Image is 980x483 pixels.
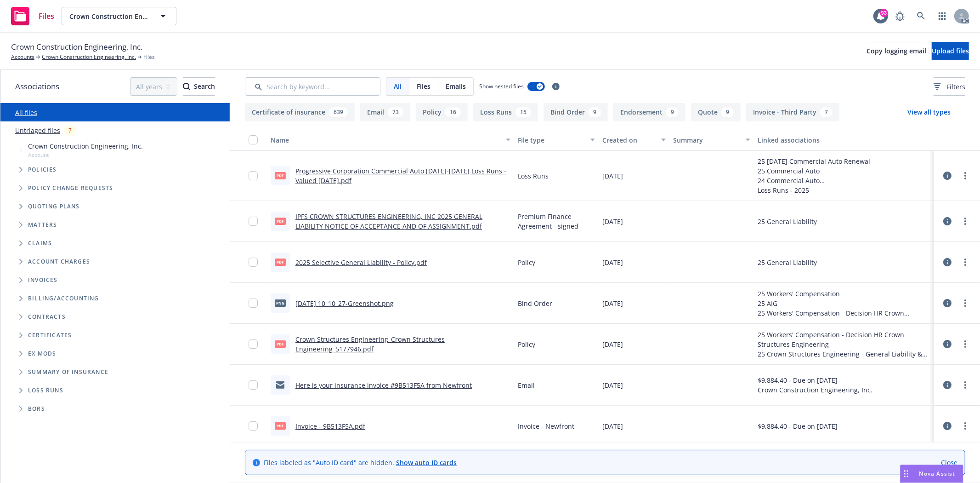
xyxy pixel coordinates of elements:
span: [DATE] [602,421,623,431]
a: Show auto ID cards [396,458,457,467]
button: Policy [416,103,468,121]
span: [DATE] [602,258,623,267]
div: 25 Crown Structures Engineering - General Liability & Work Comp [758,349,930,359]
div: 16 [445,107,461,117]
div: 9 [589,107,601,117]
span: All [394,81,402,91]
button: Upload files [932,42,969,60]
span: Loss Runs [518,171,549,181]
span: Emails [446,81,466,91]
div: 9 [721,107,734,117]
input: Toggle Row Selected [249,171,258,180]
div: Crown Construction Engineering, Inc. [758,385,872,395]
a: more [960,420,971,431]
a: more [960,339,971,350]
a: Close [941,458,957,467]
div: 25 General Liability [758,217,817,226]
span: pdf [275,218,286,224]
span: Files [417,81,431,91]
span: pdf [275,172,286,179]
a: All files [15,108,37,117]
button: Invoice - Third Party [746,103,839,121]
span: Claims [28,241,52,246]
a: Invoice - 9B513F5A.pdf [295,422,365,431]
button: Bind Order [544,103,608,121]
button: Loss Runs [473,103,538,121]
button: Linked associations [754,129,934,151]
span: Matters [28,222,57,228]
div: Folder Tree Example [0,289,230,418]
span: Billing/Accounting [28,296,99,301]
a: Here is your insurance invoice #9B513F5A from Newfront [295,381,472,390]
button: Quote [691,103,741,121]
a: [DATE] 10_10_27-Greenshot.png [295,299,394,308]
div: 25 [DATE] Commercial Auto Renewal [758,156,870,166]
a: Report a Bug [891,7,909,25]
span: pdf [275,422,286,429]
span: Premium Finance Agreement - signed [518,212,595,231]
span: Email [518,380,535,390]
span: Crown Construction Engineering, Inc. [69,11,149,21]
div: Name [271,135,500,145]
span: png [275,299,286,306]
span: Account [28,151,143,159]
span: Associations [15,80,59,92]
button: View all types [893,103,965,121]
button: File type [514,129,599,151]
span: Invoices [28,277,58,283]
a: Progressive Corporation Commercial Auto [DATE]-[DATE] Loss Runs - Valued [DATE].pdf [295,167,506,185]
a: Untriaged files [15,126,60,135]
span: [DATE] [602,217,623,226]
div: 25 AIG [758,299,930,308]
span: Nova Assist [919,470,956,477]
button: Crown Construction Engineering, Inc. [62,7,176,25]
input: Search by keyword... [245,77,380,96]
span: Policies [28,167,57,172]
button: Summary [669,129,754,151]
a: IPFS CROWN STRUCTURES ENGINEERING, INC 2025 GENERAL LIABILITY NOTICE OF ACCEPTANCE AND OF ASSIGNM... [295,212,482,230]
a: Accounts [11,53,34,61]
div: 25 General Liability [758,258,817,267]
button: Nova Assist [900,465,963,483]
div: 9 [666,107,679,117]
span: [DATE] [602,339,623,349]
button: Email [360,103,410,121]
div: Tree Example [0,139,230,289]
span: Files [143,53,155,61]
div: 639 [329,107,348,117]
input: Toggle Row Selected [249,421,258,431]
button: Name [267,129,514,151]
span: pdf [275,259,286,265]
a: more [960,379,971,391]
span: Files labeled as "Auto ID card" are hidden. [264,458,457,467]
svg: Search [183,83,190,90]
div: Loss Runs - 2025 [758,185,870,195]
div: Linked associations [758,135,930,145]
a: more [960,257,971,268]
span: Summary of insurance [28,369,108,375]
div: $9,884.40 - Due on [DATE] [758,375,872,385]
span: [DATE] [602,299,623,308]
input: Toggle Row Selected [249,258,258,267]
span: pdf [275,340,286,347]
div: Search [183,78,215,95]
a: more [960,298,971,309]
div: Drag to move [901,465,912,483]
div: 24 Commercial Auto [758,176,870,185]
span: Filters [946,82,965,92]
div: Summary [673,135,740,145]
div: 93 [880,9,888,17]
button: SearchSearch [183,77,215,96]
input: Toggle Row Selected [249,217,258,226]
span: Upload files [932,46,969,55]
div: 25 Commercial Auto [758,166,870,176]
span: [DATE] [602,171,623,181]
input: Toggle Row Selected [249,299,258,308]
span: Policy [518,339,535,349]
div: 7 [820,107,833,117]
span: Certificates [28,333,72,338]
a: Search [912,7,930,25]
span: Loss Runs [28,388,63,393]
span: Crown Construction Engineering, Inc. [28,141,143,151]
span: Quoting plans [28,204,80,209]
